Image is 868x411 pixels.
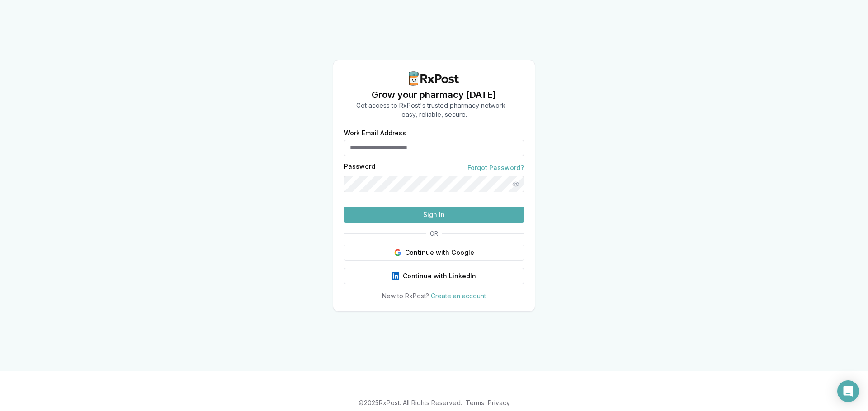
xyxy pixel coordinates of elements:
img: Google [394,249,401,256]
img: RxPost Logo [405,71,463,86]
p: Get access to RxPost's trusted pharmacy network— easy, reliable, secure. [356,101,512,119]
a: Privacy [488,399,510,406]
button: Show password [508,176,524,192]
button: Sign In [344,207,524,223]
h1: Grow your pharmacy [DATE] [356,88,512,101]
label: Password [344,163,375,172]
span: OR [426,230,442,237]
a: Forgot Password? [467,163,524,172]
button: Continue with LinkedIn [344,268,524,284]
button: Continue with Google [344,245,524,261]
a: Create an account [431,292,486,300]
span: New to RxPost? [382,292,429,300]
img: LinkedIn [392,272,399,280]
a: Terms [466,399,484,406]
div: Open Intercom Messenger [837,380,859,402]
label: Work Email Address [344,130,524,136]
